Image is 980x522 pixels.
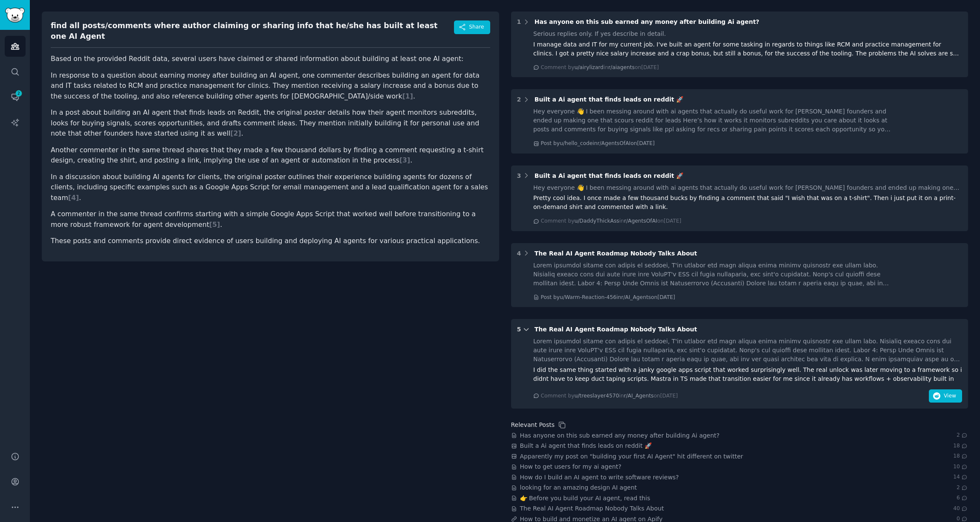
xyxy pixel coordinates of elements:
[230,129,241,137] span: [ 2 ]
[520,462,622,471] a: How to get users for my ai agent?
[51,54,490,64] p: Based on the provided Reddit data, several users have claimed or shared information about buildin...
[520,494,650,503] a: 👉 Before you build your AI agent, read this
[209,220,220,229] span: [ 5 ]
[51,209,490,230] li: A commenter in the same thread confirms starting with a simple Google Apps Script that worked wel...
[511,420,555,429] div: Relevant Posts
[469,23,484,31] span: Share
[953,463,968,471] span: 10
[520,504,664,513] a: The Real AI Agent Roadmap Nobody Talks About
[15,90,23,96] span: 2
[533,194,962,212] div: Pretty cool idea. I once made a few thousand bucks by finding a comment that said "I wish that wa...
[5,87,26,107] a: 2
[520,483,637,492] a: looking for an amazing design AI agent
[624,393,653,399] span: r/AI_Agents
[399,156,410,164] span: [ 3 ]
[51,20,454,41] div: find all posts/comments where author claiming or sharing info that he/she has built at least one ...
[574,218,619,224] span: u/DaddyThickAss
[533,40,962,58] div: I manage data and IT for my current job. I've built an agent for some tasking in regards to thing...
[51,172,490,203] li: In a discussion about building AI agents for clients, the original poster outlines their experien...
[533,337,962,364] div: Lorem ipsumdol sitame con adipis el seddoei, T'in utlabor etd magn aliqua enima minimv quisnostr ...
[535,18,760,25] span: Has anyone on this sub earned any money after building Ai agent?
[541,64,659,72] div: Comment by in on [DATE]
[402,92,413,100] span: [ 1 ]
[535,96,684,103] span: Built a Ai agent that finds leads on reddit 🚀
[517,95,521,104] div: 2
[520,452,743,461] a: Apparently my post on "building your first AI Agent" hit different on twitter
[517,325,521,334] div: 5
[520,441,652,450] a: Built a Ai agent that finds leads on reddit 🚀
[953,442,968,450] span: 18
[533,183,962,192] div: Hey everyone 👋 I been messing around with ai agents that actually do useful work for [PERSON_NAME...
[520,473,679,482] a: How do I build an AI agent to write software reviews?
[454,20,490,34] button: Share
[51,70,490,102] li: In response to a question about earning money after building an AI agent, one commenter describes...
[517,17,521,26] div: 1
[51,236,490,246] p: These posts and comments provide direct evidence of users building and deploying AI agents for va...
[944,392,956,400] span: View
[520,431,720,440] a: Has anyone on this sub earned any money after building Ai agent?
[541,392,678,400] div: Comment by in on [DATE]
[541,217,682,225] div: Comment by in on [DATE]
[541,140,655,148] div: Post by u/hello_code in r/AgentsOfAI on [DATE]
[929,389,962,403] button: View
[541,294,675,302] div: Post by u/Warm-Reaction-456 in r/AI_Agents on [DATE]
[51,107,490,139] li: In a post about building an AI agent that finds leads on Reddit, the original poster details how ...
[957,494,968,502] span: 6
[533,261,890,288] div: Lorem ipsumdol sitame con adipis el seddoei, T'in utlabor etd magn aliqua enima minimv quisnostr ...
[953,452,968,460] span: 18
[517,171,521,180] div: 3
[517,249,521,258] div: 4
[608,64,635,70] span: r/aiagents
[68,194,79,202] span: [ 4 ]
[533,29,962,38] div: Serious replies only. If yes describe in detail.
[957,484,968,492] span: 2
[574,393,619,399] span: u/treeslayer4570
[5,8,25,23] img: GummySearch logo
[533,107,890,134] div: Hey everyone 👋 I been messing around with ai agents that actually do useful work for [PERSON_NAME...
[574,64,603,70] span: u/airylizard
[624,218,657,224] span: r/AgentsOfAI
[535,326,697,333] span: The Real AI Agent Roadmap Nobody Talks About
[51,145,490,166] li: Another commenter in the same thread shares that they made a few thousand dollars by finding a co...
[957,432,968,439] span: 2
[929,394,962,401] a: View
[533,365,962,383] div: I did the same thing started with a janky google apps script that worked surprisingly well. The r...
[953,505,968,513] span: 40
[535,250,697,257] span: The Real AI Agent Roadmap Nobody Talks About
[535,172,684,179] span: Built a Ai agent that finds leads on reddit 🚀
[953,473,968,481] span: 14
